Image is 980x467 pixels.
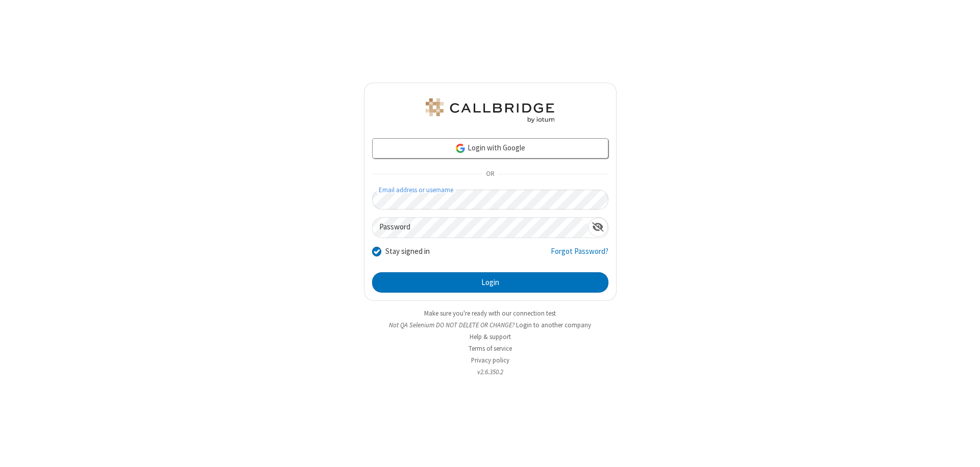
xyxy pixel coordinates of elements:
a: Help & support [470,332,511,341]
a: Login with Google [372,138,608,159]
button: Login [372,272,608,293]
a: Make sure you're ready with our connection test [424,309,556,318]
input: Email address or username [372,190,608,210]
img: google-icon.png [455,143,466,154]
input: Password [373,218,588,238]
li: v2.6.350.2 [364,367,617,377]
li: Not QA Selenium DO NOT DELETE OR CHANGE? [364,320,617,330]
span: OR [482,167,498,181]
div: Show password [588,218,608,237]
label: Stay signed in [385,246,430,257]
a: Terms of service [469,344,512,353]
a: Forgot Password? [551,246,608,265]
a: Privacy policy [471,356,509,365]
img: QA Selenium DO NOT DELETE OR CHANGE [424,98,556,123]
button: Login to another company [516,320,591,330]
